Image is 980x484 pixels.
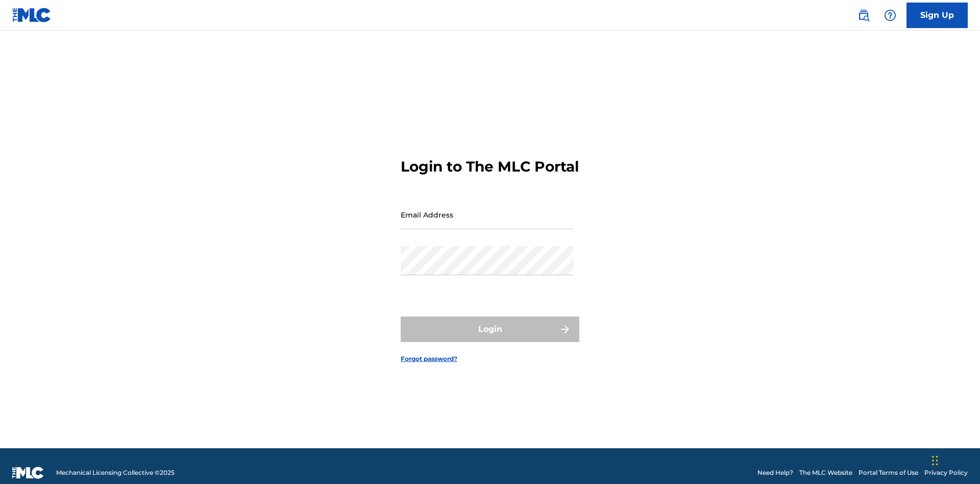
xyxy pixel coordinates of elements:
div: Help [880,5,900,26]
a: Need Help? [757,468,793,477]
a: Public Search [853,5,874,26]
img: logo [12,467,44,479]
div: Drag [932,445,938,476]
a: The MLC Website [799,468,852,477]
iframe: Chat Widget [929,435,980,484]
a: Portal Terms of Use [859,468,918,477]
a: Privacy Policy [924,468,968,477]
a: Forgot password? [401,354,457,364]
img: MLC Logo [12,8,52,22]
img: search [857,9,870,21]
img: help [884,9,896,21]
a: Sign Up [906,3,968,28]
span: Mechanical Licensing Collective © 2025 [56,468,175,477]
h3: Login to The MLC Portal [401,158,579,176]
